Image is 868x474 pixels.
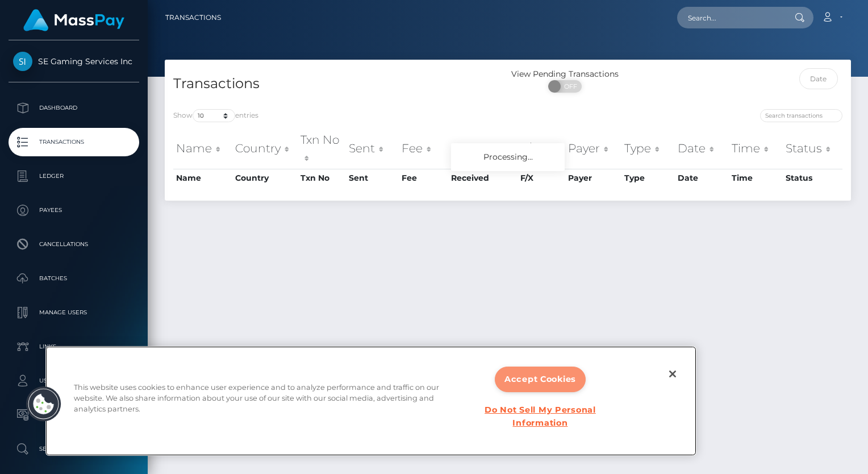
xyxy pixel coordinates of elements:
[13,338,135,355] p: Links
[9,94,139,122] a: Dashboard
[9,367,139,395] a: User Profile
[193,109,235,122] select: Showentries
[675,128,729,169] th: Date
[621,169,675,187] th: Type
[9,298,139,327] a: Manage Users
[399,128,448,169] th: Fee
[448,169,518,187] th: Received
[13,202,135,219] p: Payees
[565,128,621,169] th: Payer
[475,398,605,435] button: Do Not Sell My Personal Information
[23,9,124,31] img: MassPay Logo
[173,128,232,169] th: Name
[13,406,135,423] p: Taxes
[729,169,783,187] th: Time
[448,128,518,169] th: Received
[74,382,462,421] div: This website uses cookies to enhance user experience and to analyze performance and traffic on ou...
[13,168,135,185] p: Ledger
[451,143,565,171] div: Processing...
[13,99,135,117] p: Dashboard
[399,169,448,187] th: Fee
[346,128,399,169] th: Sent
[554,80,583,93] span: OFF
[565,169,621,187] th: Payer
[13,270,135,287] p: Batches
[9,435,139,463] a: Search
[232,169,298,187] th: Country
[9,128,139,156] a: Transactions
[232,128,298,169] th: Country
[13,304,135,321] p: Manage Users
[9,264,139,293] a: Batches
[13,134,135,151] p: Transactions
[621,128,675,169] th: Type
[173,109,258,122] label: Show entries
[508,68,622,80] div: View Pending Transactions
[13,372,135,389] p: User Profile
[298,169,346,187] th: Txn No
[9,401,139,429] a: Taxes
[9,230,139,259] a: Cancellations
[13,440,135,458] p: Search
[45,346,696,456] div: Privacy
[518,128,565,169] th: F/X
[45,346,696,456] div: Cookie banner
[660,361,685,386] button: Close
[518,169,565,187] th: F/X
[495,367,586,392] button: Accept Cookies
[783,128,842,169] th: Status
[799,68,838,89] input: Date filter
[9,332,139,361] a: Links
[13,52,32,71] img: SE Gaming Services Inc
[677,7,784,28] input: Search...
[26,386,62,422] button: Cookies
[173,169,232,187] th: Name
[9,56,139,66] span: SE Gaming Services Inc
[760,109,842,122] input: Search transactions
[173,74,499,94] h4: Transactions
[9,196,139,224] a: Payees
[675,169,729,187] th: Date
[783,169,842,187] th: Status
[729,128,783,169] th: Time
[165,6,221,30] a: Transactions
[346,169,399,187] th: Sent
[298,128,346,169] th: Txn No
[9,162,139,190] a: Ledger
[13,236,135,253] p: Cancellations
